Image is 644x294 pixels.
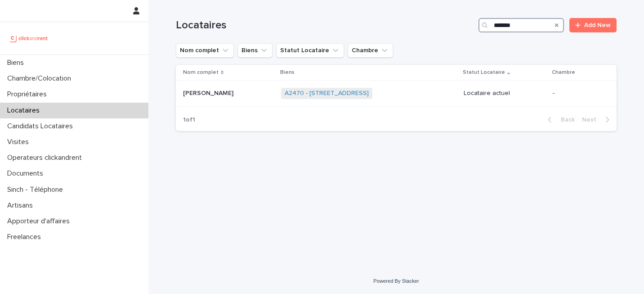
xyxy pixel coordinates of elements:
span: Add New [584,22,611,28]
p: 1 of 1 [176,109,202,131]
button: Biens [237,43,273,58]
img: UCB0brd3T0yccxBKYDjQ [7,29,51,47]
p: Artisans [4,201,40,210]
p: Biens [280,68,295,77]
p: Biens [4,59,31,67]
button: Next [578,116,617,124]
p: Apporteur d'affaires [4,217,77,226]
a: A2470 - [STREET_ADDRESS] [285,90,369,97]
p: Operateurs clickandrent [4,154,89,162]
p: Locataires [4,106,47,115]
p: Propriétaires [4,90,54,99]
button: Chambre [348,43,393,58]
input: Search [479,18,564,32]
p: Visites [4,138,36,146]
h1: Locataires [176,19,475,32]
p: [PERSON_NAME] [183,88,235,97]
p: Chambre [552,68,575,77]
tr: [PERSON_NAME][PERSON_NAME] A2470 - [STREET_ADDRESS] Locataire actuel- [176,81,617,107]
p: Chambre/Colocation [4,74,78,83]
button: Nom complet [176,43,234,58]
p: Statut Locataire [463,68,505,77]
p: - [553,90,602,97]
p: Documents [4,169,50,178]
p: Candidats Locataires [4,122,80,131]
button: Back [541,116,578,124]
p: Freelances [4,233,48,241]
p: Nom complet [183,68,219,77]
span: Next [582,117,602,123]
p: Sinch - Téléphone [4,185,70,194]
span: Back [555,117,575,123]
a: Powered By Stacker [373,278,419,284]
a: Add New [569,18,617,32]
p: Locataire actuel [464,90,546,97]
button: Statut Locataire [276,43,344,58]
